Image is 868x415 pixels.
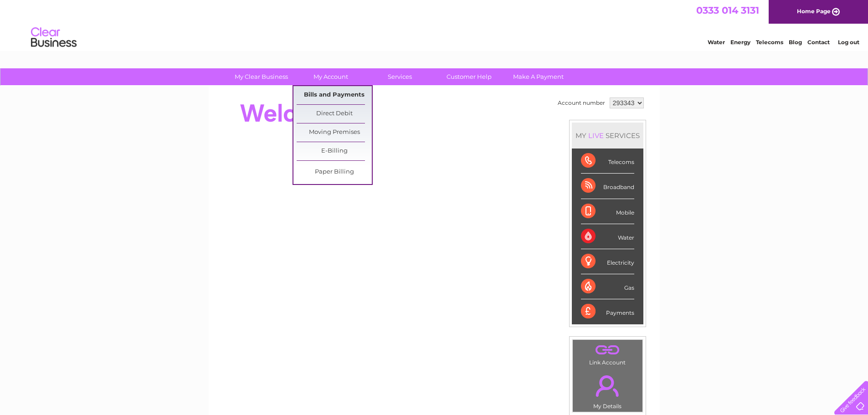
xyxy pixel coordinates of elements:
[581,149,634,174] div: Telecoms
[730,39,750,46] a: Energy
[575,342,640,358] a: .
[581,274,634,299] div: Gas
[219,5,650,44] div: Clear Business is a trading name of Verastar Limited (registered in [GEOGRAPHIC_DATA] No. 3667643...
[838,39,859,46] a: Log out
[297,142,372,160] a: E-Billing
[789,39,802,46] a: Blog
[572,339,643,368] td: Link Account
[586,131,606,140] div: LIVE
[431,68,507,85] a: Customer Help
[696,5,759,16] a: 0333 014 3131
[581,174,634,199] div: Broadband
[297,123,372,142] a: Moving Premises
[362,68,437,85] a: Services
[501,68,576,85] a: Make A Payment
[807,39,830,46] a: Contact
[572,123,643,149] div: MY SERVICES
[572,368,643,412] td: My Details
[297,105,372,123] a: Direct Debit
[555,95,607,111] td: Account number
[581,199,634,224] div: Mobile
[575,370,640,402] a: .
[756,39,783,46] a: Telecoms
[708,39,725,46] a: Water
[581,299,634,324] div: Payments
[297,86,372,104] a: Bills and Payments
[581,249,634,274] div: Electricity
[31,24,77,51] img: logo.png
[297,163,372,181] a: Paper Billing
[293,68,368,85] a: My Account
[224,68,299,85] a: My Clear Business
[581,224,634,249] div: Water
